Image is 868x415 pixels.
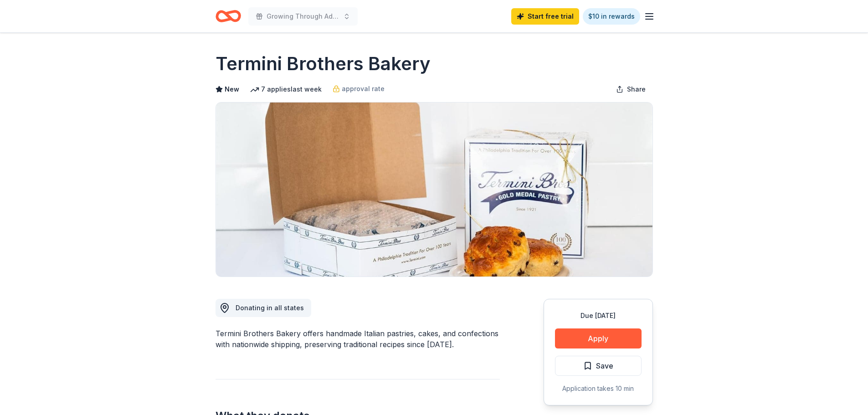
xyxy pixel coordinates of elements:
[583,8,640,25] a: $10 in rewards
[267,11,339,22] span: Growing Through Adoption 2026
[555,328,642,348] button: Apply
[225,84,239,95] span: New
[236,304,304,312] span: Donating in all states
[216,51,431,77] h1: Termini Brothers Bakery
[250,84,322,95] div: 7 applies last week
[216,328,500,350] div: Termini Brothers Bakery offers handmade Italian pastries, cakes, and confections with nationwide ...
[248,7,358,26] button: Growing Through Adoption 2026
[555,383,642,394] div: Application takes 10 min
[555,310,642,321] div: Due [DATE]
[627,84,646,95] span: Share
[555,356,642,376] button: Save
[511,8,579,25] a: Start free trial
[596,360,613,372] span: Save
[609,80,653,98] button: Share
[216,5,241,27] a: Home
[216,102,652,277] img: Image for Termini Brothers Bakery
[342,83,385,94] span: approval rate
[333,83,385,94] a: approval rate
